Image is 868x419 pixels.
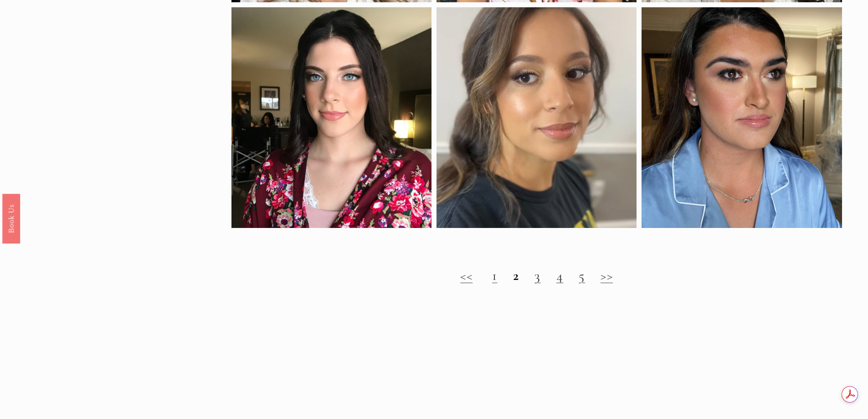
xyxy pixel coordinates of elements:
a: << [460,267,473,284]
strong: 2 [513,267,519,284]
a: Book Us [2,193,20,243]
a: 4 [556,267,564,284]
a: >> [601,267,613,284]
a: 1 [492,267,498,284]
a: 5 [579,267,585,284]
a: 3 [534,267,541,284]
